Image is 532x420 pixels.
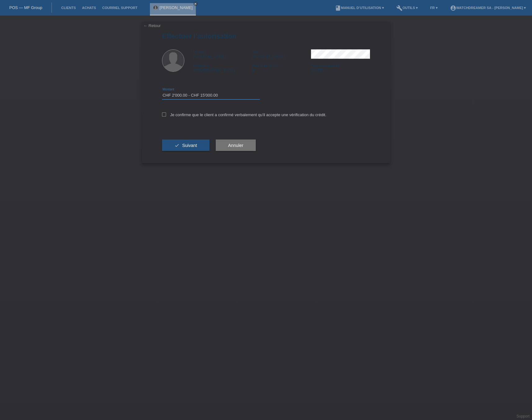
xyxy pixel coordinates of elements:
span: Nationalité [193,64,209,68]
i: check [174,143,179,148]
div: [DATE] [311,63,370,73]
button: check Suivant [162,139,210,151]
a: Support [516,414,530,418]
a: ← Retour [143,23,161,28]
span: Annuler [228,143,243,148]
h1: Effectuer l’autorisation [162,32,370,40]
i: book [335,5,341,11]
span: Nom [252,50,259,54]
a: close [193,2,198,6]
a: buildOutils ▾ [393,6,421,10]
span: Suivant [182,143,197,148]
div: B [252,63,311,73]
span: Permis de séjour [252,64,278,68]
a: Clients [58,6,79,10]
label: Je confirme que le client a confirmé verbalement qu'il accepte une vérification du crédit. [162,112,326,117]
a: account_circleWatchdreamer SA - [PERSON_NAME] ▾ [447,6,529,10]
button: Annuler [216,139,256,151]
a: Courriel Support [99,6,140,10]
div: [GEOGRAPHIC_DATA] [193,63,252,73]
a: Achats [79,6,99,10]
i: close [194,2,197,5]
a: bookManuel d’utilisation ▾ [332,6,387,10]
div: [PERSON_NAME] [252,49,311,59]
a: FR ▾ [427,6,441,10]
i: account_circle [450,5,456,11]
span: Prénom [193,50,205,54]
span: Date d'immigration [311,64,339,68]
div: [PERSON_NAME] [193,49,252,59]
a: POS — MF Group [9,5,42,10]
i: build [396,5,403,11]
a: [PERSON_NAME] [160,5,193,10]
